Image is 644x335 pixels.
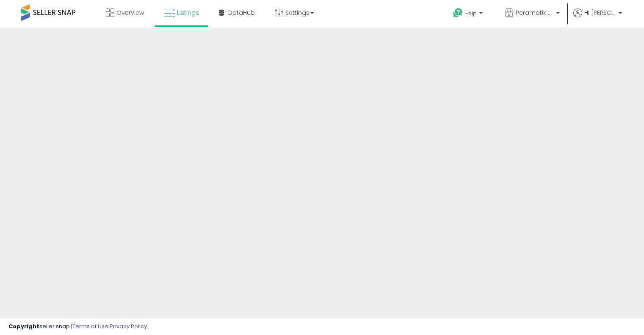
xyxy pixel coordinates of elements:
a: Privacy Policy [110,322,147,330]
span: DataHub [228,8,255,17]
strong: Copyright [8,322,39,330]
span: Help [465,10,477,17]
a: Terms of Use [72,322,108,330]
span: Overview [116,8,144,17]
span: Listings [177,8,199,17]
i: Get Help [453,8,463,18]
div: seller snap | | [8,323,147,331]
a: Help [446,1,491,28]
span: Peramatik Goods Ltd CA [516,8,554,17]
span: Hi [PERSON_NAME] [584,8,616,17]
a: Hi [PERSON_NAME] [573,8,622,28]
